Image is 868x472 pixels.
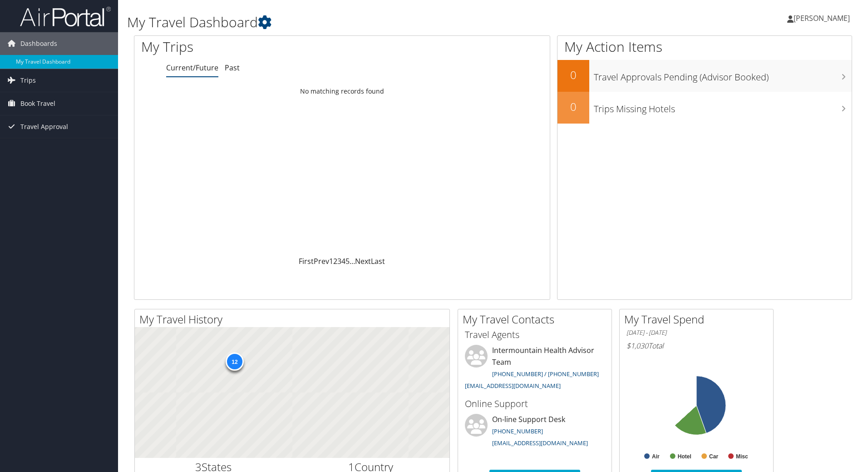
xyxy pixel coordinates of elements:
[465,328,605,341] h3: Travel Agents
[557,92,852,124] a: 0Trips Missing Hotels
[557,60,852,92] a: 0Travel Approvals Pending (Advisor Booked)
[141,37,370,56] h1: My Trips
[709,453,718,460] text: Car
[626,328,766,337] h6: [DATE] - [DATE]
[492,439,588,447] a: [EMAIL_ADDRESS][DOMAIN_NAME]
[139,312,449,327] h2: My Travel History
[20,92,55,115] span: Book Travel
[463,312,612,327] h2: My Travel Contacts
[557,67,589,83] h2: 0
[127,13,615,32] h1: My Travel Dashboard
[626,341,766,351] h6: Total
[594,98,852,115] h3: Trips Missing Hotels
[166,63,218,73] a: Current/Future
[465,382,561,390] a: [EMAIL_ADDRESS][DOMAIN_NAME]
[337,256,341,266] a: 3
[350,256,355,266] span: …
[371,256,385,266] a: Last
[20,32,57,55] span: Dashboards
[341,256,345,266] a: 4
[225,63,240,73] a: Past
[465,397,605,410] h3: Online Support
[20,6,111,27] img: airportal-logo.png
[492,427,543,435] a: [PHONE_NUMBER]
[134,83,550,99] td: No matching records found
[787,5,859,32] a: [PERSON_NAME]
[594,66,852,84] h3: Travel Approvals Pending (Advisor Booked)
[329,256,333,266] a: 1
[333,256,337,266] a: 2
[557,99,589,114] h2: 0
[20,115,68,138] span: Travel Approval
[626,341,648,351] span: $1,030
[345,256,350,266] a: 5
[20,69,36,92] span: Trips
[314,256,329,266] a: Prev
[299,256,314,266] a: First
[678,453,691,460] text: Hotel
[355,256,371,266] a: Next
[624,312,773,327] h2: My Travel Spend
[460,345,609,393] li: Intermountain Health Advisor Team
[652,453,660,460] text: Air
[492,370,599,378] a: [PHONE_NUMBER] / [PHONE_NUMBER]
[557,37,852,56] h1: My Action Items
[736,453,748,460] text: Misc
[225,353,243,371] div: 12
[460,414,609,451] li: On-line Support Desk
[794,13,850,23] span: [PERSON_NAME]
